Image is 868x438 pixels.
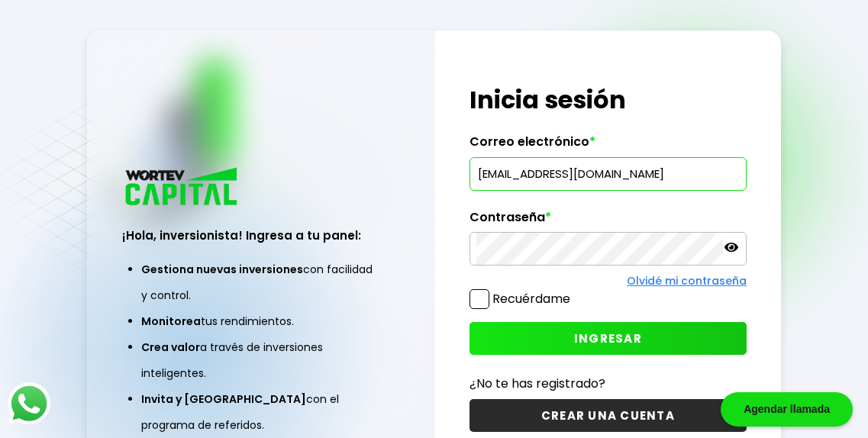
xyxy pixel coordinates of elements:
[141,334,380,386] li: a través de inversiones inteligentes.
[141,386,380,438] li: con el programa de referidos.
[141,308,380,334] li: tus rendimientos.
[469,374,747,393] p: ¿No te has registrado?
[469,210,747,233] label: Contraseña
[469,399,747,432] button: CREAR UNA CUENTA
[574,330,642,346] span: INGRESAR
[721,392,853,427] div: Agendar llamada
[141,256,380,308] li: con facilidad y control.
[469,82,747,118] h1: Inicia sesión
[469,374,747,432] a: ¿No te has registrado?CREAR UNA CUENTA
[141,340,200,355] span: Crea valor
[8,382,50,425] img: logos_whatsapp-icon.242b2217.svg
[141,391,306,407] span: Invita y [GEOGRAPHIC_DATA]
[469,322,747,355] button: INGRESAR
[627,273,747,288] a: Olvidé mi contraseña
[476,158,740,190] input: hola@wortev.capital
[122,227,399,244] h3: ¡Hola, inversionista! Ingresa a tu panel:
[492,290,570,308] label: Recuérdame
[122,166,243,211] img: logo_wortev_capital
[469,134,747,157] label: Correo electrónico
[141,262,303,277] span: Gestiona nuevas inversiones
[141,314,201,329] span: Monitorea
